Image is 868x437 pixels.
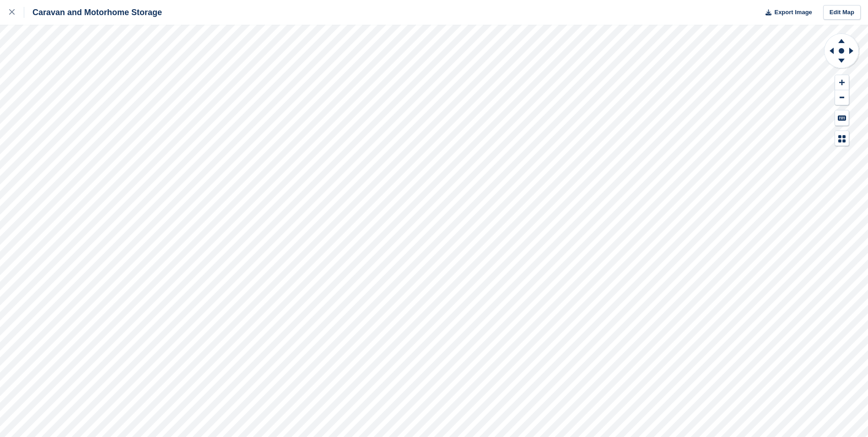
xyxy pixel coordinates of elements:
button: Zoom In [835,75,849,90]
div: Caravan and Motorhome Storage [24,7,162,18]
span: Export Image [774,8,812,17]
button: Keyboard Shortcuts [835,110,849,126]
button: Map Legend [835,131,849,146]
button: Export Image [760,5,812,20]
a: Edit Map [823,5,861,20]
button: Zoom Out [835,90,849,105]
